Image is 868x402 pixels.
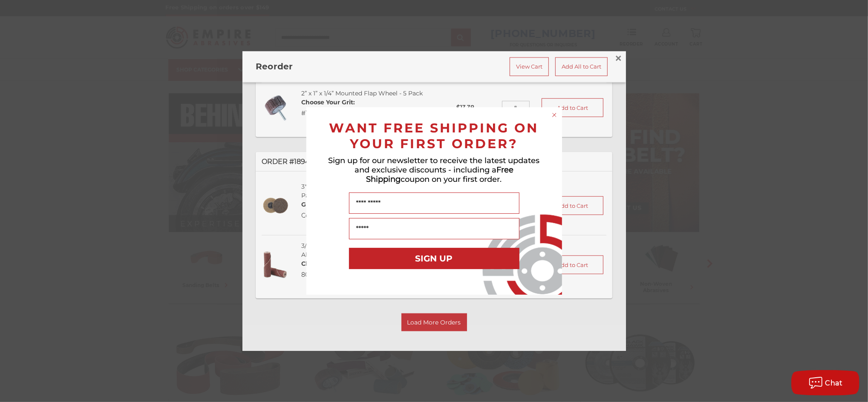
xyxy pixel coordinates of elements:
[791,370,859,396] button: Chat
[550,111,559,119] button: Close dialog
[349,248,519,269] button: SIGN UP
[329,120,539,152] span: WANT FREE SHIPPING ON YOUR FIRST ORDER?
[366,165,514,184] span: Free Shipping
[329,156,540,184] span: Sign up for our newsletter to receive the latest updates and exclusive discounts - including a co...
[825,379,843,387] span: Chat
